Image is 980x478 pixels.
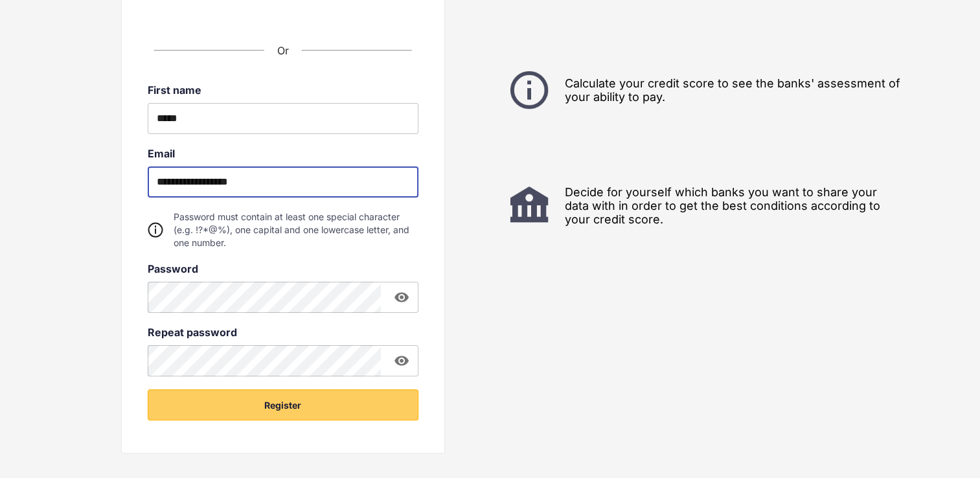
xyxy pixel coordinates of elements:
label: Password [148,262,418,275]
label: Repeat password [148,326,418,339]
span: Or [277,44,289,57]
label: First name [148,84,418,97]
div: Decide for yourself which banks you want to share your data with in order to get the best conditi... [490,183,905,228]
button: Register [148,389,418,420]
label: Email [148,147,418,160]
span: Register [264,399,301,412]
img: info.png [507,67,552,113]
span: Password must contain at least one special character (e.g. !?*@%), one capital and one lowercase ... [174,211,418,249]
div: Calculate your credit score to see the banks' assessment of your ability to pay. [490,67,905,113]
img: bank.png [507,183,552,228]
